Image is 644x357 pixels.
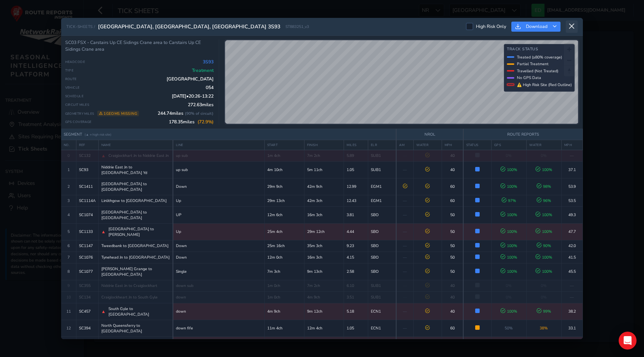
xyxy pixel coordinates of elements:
span: 100 % [501,309,517,314]
span: [GEOGRAPHIC_DATA] to [PERSON_NAME] [108,226,170,237]
span: ▲ [101,309,106,315]
td: 60 [442,178,463,195]
td: 7m 3ch [264,263,304,280]
td: 5m 11ch [304,161,344,178]
span: ▲ [101,229,106,235]
span: — [403,325,407,331]
td: 12.99 [344,178,368,195]
span: — [403,255,407,260]
th: START [264,140,304,150]
td: EGM1 [368,195,396,206]
span: [DATE] • 20:26 - 13:22 [172,93,214,99]
th: WATER [413,140,442,150]
td: up sub [173,150,264,161]
th: AM [396,140,413,150]
span: Treatment [192,67,214,73]
th: ROUTE REPORTS [463,129,583,140]
td: 53.9 [561,178,583,195]
td: Down [173,252,264,263]
td: 1.05 [344,161,368,178]
td: 1m 0ch [264,280,304,291]
td: 7m 2ch [304,280,344,291]
span: — [403,229,407,234]
span: 100 % [501,184,517,189]
span: 96 % [537,198,551,203]
span: Niddrie East Jn to [GEOGRAPHIC_DATA] Yd [101,164,170,176]
td: 40 [442,291,463,303]
td: 40 [442,150,463,161]
td: 4.44 [344,223,368,240]
span: 98 % [537,184,551,189]
td: down [173,291,264,303]
span: — [403,269,407,274]
span: — [403,283,407,288]
span: 100 % [536,167,552,173]
span: — [403,198,407,203]
td: 25m 4ch [264,223,304,240]
span: ( 72.9 %) [198,119,214,125]
th: ELR [368,140,396,150]
td: 50 [442,252,463,263]
th: SEGMENT [61,129,396,140]
span: [GEOGRAPHIC_DATA] [167,76,214,82]
div: Open Intercom Messenger [619,332,637,350]
td: 4m 9ch [264,303,304,320]
span: 244.74 miles [158,110,214,116]
td: 12m 0ch [264,252,304,263]
td: 11m 4ch [264,320,304,337]
span: 1 geoms missing [97,111,139,116]
td: 9.23 [344,240,368,252]
td: 38.2 [561,303,583,320]
td: 2.58 [344,263,368,280]
th: WATER [526,140,561,150]
td: 40 [442,161,463,178]
td: UP [173,206,264,223]
span: Partial Treatment [517,61,549,67]
td: 60 [442,320,463,337]
td: — [561,291,583,303]
span: 100 % [501,167,517,173]
td: 1m 0ch [264,291,304,303]
span: — [403,153,407,158]
span: 0% [506,153,512,158]
td: SUB1 [368,161,396,178]
span: 99 % [537,309,551,314]
td: 42m 3ch [304,195,344,206]
th: MPH [561,140,583,150]
span: 0% [541,294,547,300]
h4: Track Status [507,47,572,52]
span: 3S93 [203,59,214,65]
td: ECN1 [368,320,396,337]
span: 272.63 miles [188,102,214,108]
td: 7m 2ch [304,150,344,161]
td: SUB1 [368,150,396,161]
span: [GEOGRAPHIC_DATA] to [GEOGRAPHIC_DATA] [101,181,170,192]
td: SBO [368,240,396,252]
td: 12.43 [344,195,368,206]
td: 42m 9ch [304,178,344,195]
td: SBO [368,263,396,280]
th: STATUS [463,140,491,150]
td: 6.10 [344,280,368,291]
td: 9m 13ch [304,263,344,280]
span: [PERSON_NAME] Grange to [GEOGRAPHIC_DATA] [101,266,170,277]
span: — [403,243,407,249]
td: 5.18 [344,303,368,320]
td: Up [173,195,264,206]
td: 4m 10ch [264,161,304,178]
td: 50 [442,240,463,252]
td: 45.5 [561,263,583,280]
span: 100 % [536,229,552,234]
div: SC03 FSX - Carstairs Up CE Sidings Crane area to Carstairs Up CE Sidings Crane area [65,40,214,52]
td: ECN1 [368,303,396,320]
span: — [403,212,407,218]
th: NROL [396,129,463,140]
span: Geometry Miles [65,111,139,116]
td: down sub [173,280,264,291]
td: SUB1 [368,280,396,291]
span: Travelled (Not Treated) [517,68,558,74]
td: 16m 3ch [304,252,344,263]
span: 100 % [501,212,517,218]
td: 5.89 [344,150,368,161]
span: 100 % [501,255,517,260]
